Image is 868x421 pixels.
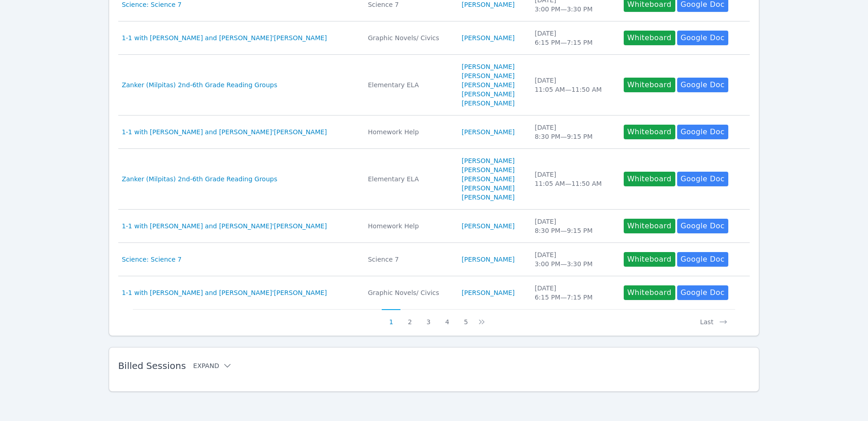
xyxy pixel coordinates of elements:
[677,219,728,233] a: Google Doc
[624,31,675,45] button: Whiteboard
[462,221,515,231] a: [PERSON_NAME]
[535,250,613,268] div: [DATE] 3:00 PM — 3:30 PM
[535,123,613,141] div: [DATE] 8:30 PM — 9:15 PM
[462,71,515,80] a: [PERSON_NAME]
[677,125,728,139] a: Google Doc
[419,309,438,326] button: 3
[457,309,475,326] button: 5
[368,127,451,137] div: Homework Help
[122,33,327,42] a: 1-1 with [PERSON_NAME] and [PERSON_NAME]'[PERSON_NAME]
[624,252,675,267] button: Whiteboard
[535,170,613,188] div: [DATE] 11:05 AM — 11:50 AM
[118,116,750,149] tr: 1-1 with [PERSON_NAME] and [PERSON_NAME]'[PERSON_NAME]Homework Help[PERSON_NAME][DATE]8:30 PM—9:1...
[122,174,278,184] a: Zanker (Milpitas) 2nd-6th Grade Reading Groups
[193,361,232,370] button: Expand
[693,309,735,326] button: Last
[368,255,451,264] div: Science 7
[462,165,515,174] a: [PERSON_NAME]
[118,210,750,243] tr: 1-1 with [PERSON_NAME] and [PERSON_NAME]'[PERSON_NAME]Homework Help[PERSON_NAME][DATE]8:30 PM—9:1...
[462,99,515,108] a: [PERSON_NAME]
[118,243,750,276] tr: Science: Science 7Science 7[PERSON_NAME][DATE]3:00 PM—3:30 PMWhiteboardGoogle Doc
[122,80,278,89] a: Zanker (Milpitas) 2nd-6th Grade Reading Groups
[122,127,327,137] a: 1-1 with [PERSON_NAME] and [PERSON_NAME]'[PERSON_NAME]
[118,55,750,116] tr: Zanker (Milpitas) 2nd-6th Grade Reading GroupsElementary ELA[PERSON_NAME][PERSON_NAME][PERSON_NAM...
[677,172,728,186] a: Google Doc
[462,184,515,193] a: [PERSON_NAME]
[122,255,182,264] a: Science: Science 7
[118,360,186,371] span: Billed Sessions
[122,221,327,231] a: 1-1 with [PERSON_NAME] and [PERSON_NAME]'[PERSON_NAME]
[677,31,728,45] a: Google Doc
[368,221,451,231] div: Homework Help
[122,288,327,297] a: 1-1 with [PERSON_NAME] and [PERSON_NAME]'[PERSON_NAME]
[382,309,400,326] button: 1
[118,149,750,210] tr: Zanker (Milpitas) 2nd-6th Grade Reading GroupsElementary ELA[PERSON_NAME][PERSON_NAME][PERSON_NAM...
[624,285,675,300] button: Whiteboard
[462,288,515,297] a: [PERSON_NAME]
[624,219,675,233] button: Whiteboard
[462,156,515,165] a: [PERSON_NAME]
[462,127,515,137] a: [PERSON_NAME]
[118,21,750,55] tr: 1-1 with [PERSON_NAME] and [PERSON_NAME]'[PERSON_NAME]Graphic Novels/ Civics[PERSON_NAME][DATE]6:...
[462,33,515,42] a: [PERSON_NAME]
[462,62,515,71] a: [PERSON_NAME]
[535,217,613,235] div: [DATE] 8:30 PM — 9:15 PM
[368,288,451,297] div: Graphic Novels/ Civics
[535,76,613,94] div: [DATE] 11:05 AM — 11:50 AM
[368,33,451,42] div: Graphic Novels/ Civics
[677,285,728,300] a: Google Doc
[462,89,515,99] a: [PERSON_NAME]
[438,309,457,326] button: 4
[677,78,728,92] a: Google Doc
[624,125,675,139] button: Whiteboard
[624,172,675,186] button: Whiteboard
[624,78,675,92] button: Whiteboard
[677,252,728,267] a: Google Doc
[462,80,515,89] a: [PERSON_NAME]
[118,276,750,309] tr: 1-1 with [PERSON_NAME] and [PERSON_NAME]'[PERSON_NAME]Graphic Novels/ Civics[PERSON_NAME][DATE]6:...
[400,309,419,326] button: 2
[462,174,515,184] a: [PERSON_NAME]
[462,255,515,264] a: [PERSON_NAME]
[368,80,451,89] div: Elementary ELA
[368,174,451,184] div: Elementary ELA
[535,29,613,47] div: [DATE] 6:15 PM — 7:15 PM
[462,193,515,202] a: [PERSON_NAME]
[535,284,613,302] div: [DATE] 6:15 PM — 7:15 PM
